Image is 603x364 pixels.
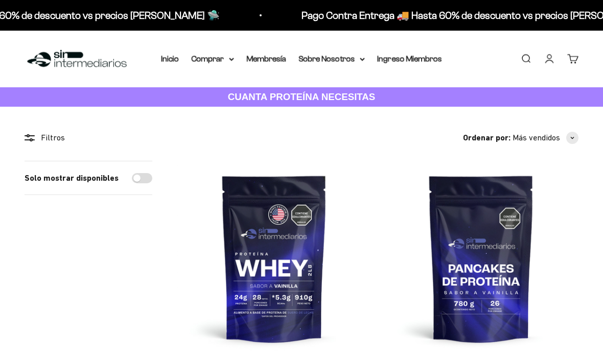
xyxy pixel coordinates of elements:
[25,131,152,144] div: Filtros
[298,52,365,65] summary: Sobre Nosotros
[384,161,578,355] img: Pancakes de Proteína - 770g
[246,54,286,63] a: Membresía
[513,131,578,144] button: Más vendidos
[377,54,442,63] a: Ingreso Miembros
[513,131,560,144] span: Más vendidos
[161,54,179,63] a: Inicio
[177,161,372,355] img: Proteína Whey - Vainilla
[463,131,511,144] span: Ordenar por:
[191,52,234,65] summary: Comprar
[228,91,376,102] strong: CUANTA PROTEÍNA NECESITAS
[25,172,119,185] label: Solo mostrar disponibles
